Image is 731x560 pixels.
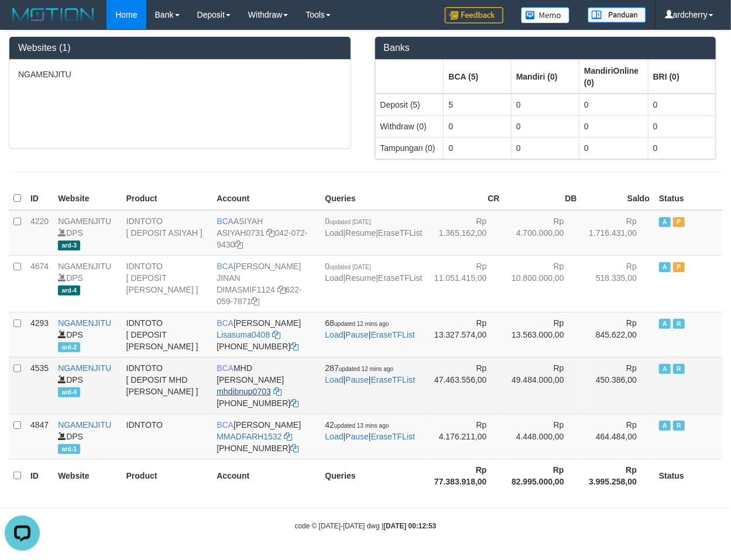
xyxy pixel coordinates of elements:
td: [PERSON_NAME] JINAN 622-059-7871 [212,255,320,312]
a: Resume [345,273,376,283]
strong: [DATE] 00:12:53 [383,522,436,530]
span: BCA [217,262,234,271]
th: CR [427,187,505,210]
td: 0 [648,94,715,116]
a: Load [325,330,343,339]
td: Rp 13.563.000,00 [505,312,582,357]
a: MMADFARH1532 [217,432,282,441]
td: DPS [53,210,121,256]
span: BCA [217,363,234,373]
td: Rp 518.335,00 [582,255,654,312]
a: mhdibnup0703 [217,387,271,396]
td: DPS [53,357,121,414]
a: EraseTFList [371,432,415,441]
td: 4847 [26,414,53,459]
th: ID [26,187,53,210]
span: Running [673,421,685,431]
th: Product [122,459,212,492]
a: ASIYAH0731 [217,228,264,238]
a: Lisasuma0408 [217,330,270,339]
span: Active [659,421,671,431]
a: NGAMENJITU [58,262,111,271]
a: Copy 8692565770 to clipboard [290,444,298,453]
th: Status [654,187,722,210]
th: Account [212,459,320,492]
th: Status [654,459,722,492]
th: Account [212,187,320,210]
span: ard-4 [58,286,80,296]
a: NGAMENJITU [58,217,111,226]
td: 0 [579,115,648,137]
span: updated 12 mins ago [334,321,389,327]
td: 4220 [26,210,53,256]
span: Active [659,262,671,272]
span: | | [325,363,415,384]
img: panduan.png [588,7,646,23]
a: Pause [345,375,369,384]
td: 4535 [26,357,53,414]
th: Queries [320,459,427,492]
small: code © [DATE]-[DATE] dwg | [295,522,437,530]
span: Running [673,364,685,374]
span: 68 [325,318,389,328]
button: Open LiveChat chat widget [5,5,40,40]
td: MHD [PERSON_NAME] [PHONE_NUMBER] [212,357,320,414]
th: Product [122,187,212,210]
a: Copy MMADFARH1532 to clipboard [284,432,292,441]
td: 4674 [26,255,53,312]
span: updated 13 mins ago [334,422,389,429]
td: DPS [53,255,121,312]
span: ard-3 [58,241,80,250]
a: Copy DIMASMIF1124 to clipboard [277,285,286,294]
th: Group: activate to sort column ascending [444,60,511,94]
td: 0 [648,137,715,159]
td: 0 [511,137,579,159]
td: 0 [648,115,715,137]
td: 0 [444,115,511,137]
td: IDNTOTO [ DEPOSIT ASIYAH ] [122,210,212,256]
td: Rp 4.700.000,00 [505,210,582,256]
a: Copy Lisasuma0408 to clipboard [272,330,280,339]
th: Website [53,459,121,492]
span: | | [325,420,415,441]
th: Rp 3.995.258,00 [582,459,654,492]
a: Pause [345,330,369,339]
a: Copy 6220597871 to clipboard [251,297,259,306]
a: EraseTFList [371,375,415,384]
span: ard-1 [58,444,80,454]
span: updated [DATE] [330,264,370,270]
a: Load [325,432,343,441]
span: updated 12 mins ago [339,366,393,372]
a: Load [325,273,343,283]
a: DIMASMIF1124 [217,285,275,294]
a: Copy mhdibnup0703 to clipboard [273,387,282,396]
span: | | [325,318,415,339]
th: Group: activate to sort column ascending [511,60,579,94]
img: Feedback.jpg [445,7,503,23]
span: updated [DATE] [330,219,370,225]
th: DB [505,187,582,210]
span: Paused [673,217,685,227]
span: BCA [217,217,234,226]
span: 42 [325,420,389,430]
a: Resume [345,228,376,238]
span: 0 [325,217,370,226]
td: Deposit (5) [375,94,444,116]
td: Rp 49.484.000,00 [505,357,582,414]
th: Group: activate to sort column ascending [648,60,715,94]
td: Rp 845.622,00 [582,312,654,357]
td: 0 [444,137,511,159]
th: Rp 82.995.000,00 [505,459,582,492]
a: EraseTFList [371,330,415,339]
img: MOTION_logo.png [9,6,98,23]
span: Active [659,319,671,329]
td: IDNTOTO [ DEPOSIT [PERSON_NAME] ] [122,312,212,357]
th: Rp 77.383.918,00 [427,459,505,492]
a: EraseTFList [378,273,422,283]
a: EraseTFList [378,228,422,238]
a: NGAMENJITU [58,363,111,373]
th: Queries [320,187,427,210]
td: Rp 1.365.162,00 [427,210,505,256]
td: Rp 464.484,00 [582,414,654,459]
a: Copy ASIYAH0731 to clipboard [267,228,275,238]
